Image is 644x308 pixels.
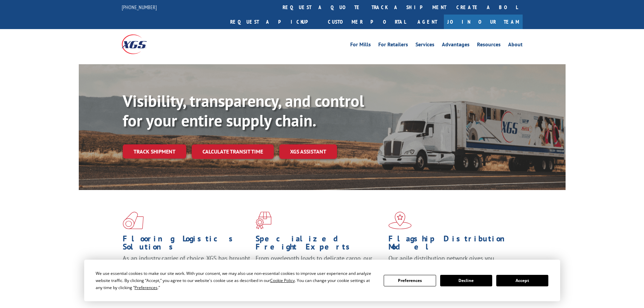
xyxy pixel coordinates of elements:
[323,15,411,29] a: Customer Portal
[192,144,274,159] a: Calculate transit time
[256,254,383,284] p: From overlength loads to delicate cargo, our experienced staff knows the best way to move your fr...
[350,42,371,49] a: For Mills
[442,42,470,49] a: Advantages
[123,90,364,131] b: Visibility, transparency, and control for your entire supply chain.
[388,254,513,270] span: Our agile distribution network gives you nationwide inventory management on demand.
[96,270,376,291] div: We use essential cookies to make our site work. With your consent, we may also use non-essential ...
[388,212,412,229] img: xgs-icon-flagship-distribution-model-red
[477,42,501,49] a: Resources
[135,285,158,290] span: Preferences
[270,278,295,283] span: Cookie Policy
[123,254,250,278] span: As an industry carrier of choice, XGS has brought innovation and dedication to flooring logistics...
[508,42,523,49] a: About
[415,42,434,49] a: Services
[123,144,186,159] a: Track shipment
[256,235,383,254] h1: Specialized Freight Experts
[123,212,144,229] img: xgs-icon-total-supply-chain-intelligence-red
[123,235,251,254] h1: Flooring Logistics Solutions
[122,4,157,10] a: [PHONE_NUMBER]
[444,15,523,29] a: Join Our Team
[440,275,492,286] button: Decline
[84,260,560,301] div: Cookie Consent Prompt
[225,15,323,29] a: Request a pickup
[384,275,436,286] button: Preferences
[378,42,408,49] a: For Retailers
[256,212,271,229] img: xgs-icon-focused-on-flooring-red
[388,235,516,254] h1: Flagship Distribution Model
[411,15,444,29] a: Agent
[496,275,548,286] button: Accept
[279,144,337,159] a: XGS ASSISTANT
